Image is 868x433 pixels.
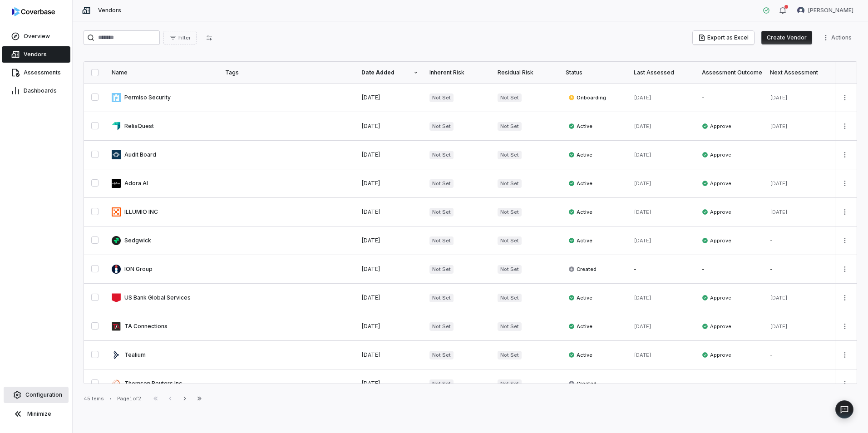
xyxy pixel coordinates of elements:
div: Page 1 of 2 [117,395,141,402]
span: Not Set [498,122,522,131]
span: Not Set [498,179,522,188]
span: Assessments [24,69,61,76]
span: [DATE] [361,151,380,158]
a: Configuration [4,387,69,403]
button: More actions [838,119,852,133]
a: Assessments [2,64,70,81]
img: logo-D7KZi-bG.svg [12,7,55,16]
span: Not Set [498,322,522,331]
span: [DATE] [634,237,651,244]
td: - [696,84,764,112]
span: [DATE] [361,266,380,272]
span: Active [568,323,592,330]
span: Not Set [429,322,454,331]
span: [DATE] [361,94,380,101]
button: More actions [838,205,852,219]
button: More actions [838,234,852,247]
span: [DATE] [634,152,651,158]
span: [DATE] [634,209,651,215]
td: - [696,369,764,398]
div: Assessment Outcome [702,69,759,76]
button: More actions [838,348,852,362]
div: Last Assessed [634,69,691,76]
span: Not Set [429,379,454,388]
div: Next Assessment [770,69,827,76]
td: - [764,341,833,369]
span: Not Set [429,294,454,302]
span: [PERSON_NAME] [808,7,853,14]
td: - [696,255,764,284]
button: More actions [838,262,852,276]
span: Not Set [498,93,522,102]
span: Active [568,294,592,301]
td: - [764,226,833,255]
span: Active [568,237,592,244]
span: Overview [24,33,50,40]
span: Not Set [498,379,522,388]
td: - [764,369,833,398]
span: [DATE] [634,295,651,301]
span: Not Set [429,93,454,102]
button: Minimize [4,405,69,423]
button: More actions [819,31,857,44]
span: [DATE] [770,295,788,301]
span: Active [568,151,592,158]
span: Dashboards [24,87,57,94]
span: [DATE] [361,380,380,387]
span: [DATE] [770,323,788,330]
span: Not Set [429,351,454,359]
span: Vendors [98,7,121,14]
span: Not Set [429,151,454,159]
td: - [764,255,833,284]
td: - [628,255,696,284]
button: More actions [838,320,852,333]
div: Name [112,69,214,76]
div: • [109,395,112,402]
span: Configuration [25,391,62,399]
td: - [764,141,833,169]
span: Minimize [27,410,51,418]
span: [DATE] [361,351,380,358]
span: Not Set [429,208,454,216]
span: Onboarding [568,94,606,101]
span: [DATE] [361,208,380,215]
button: More actions [838,177,852,190]
span: [DATE] [634,180,651,187]
span: [DATE] [770,209,788,215]
div: Inherent Risk [429,69,487,76]
span: [DATE] [361,237,380,244]
span: [DATE] [361,294,380,301]
span: [DATE] [634,94,651,101]
span: Not Set [498,351,522,359]
span: Active [568,351,592,359]
span: Not Set [498,294,522,302]
button: Luke Taylor avatar[PERSON_NAME] [792,4,859,17]
span: Not Set [429,265,454,274]
span: [DATE] [634,323,651,330]
div: 45 items [84,395,104,402]
button: More actions [838,291,852,305]
span: [DATE] [361,323,380,330]
button: More actions [838,91,852,104]
span: [DATE] [770,94,788,101]
span: Created [568,380,597,387]
span: Created [568,266,597,273]
span: [DATE] [770,180,788,187]
span: [DATE] [634,352,651,358]
span: Not Set [429,236,454,245]
span: [DATE] [361,123,380,129]
div: Status [566,69,623,76]
button: More actions [838,377,852,390]
span: Active [568,180,592,187]
a: Dashboards [2,83,70,99]
span: Not Set [429,122,454,131]
span: [DATE] [770,123,788,129]
span: Not Set [498,151,522,159]
button: More actions [838,148,852,162]
img: Luke Taylor avatar [797,7,804,14]
div: Tags [225,69,350,76]
td: - [628,369,696,398]
span: Vendors [24,51,47,58]
button: Export as Excel [693,31,754,44]
span: Not Set [429,179,454,188]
